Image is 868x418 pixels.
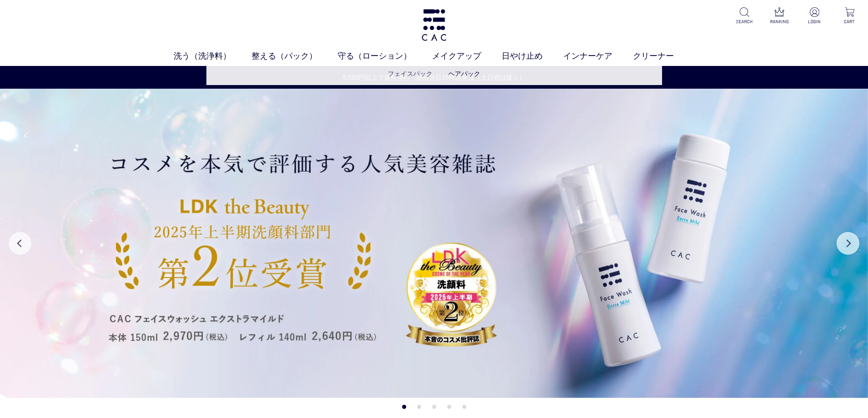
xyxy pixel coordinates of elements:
[633,50,694,62] a: クリーナー
[432,405,436,409] button: 3 of 5
[838,18,861,25] p: CART
[563,50,633,62] a: インナーケア
[420,9,448,41] img: logo
[447,405,451,409] button: 4 of 5
[417,405,421,409] button: 2 of 5
[0,73,868,82] a: 5,500円以上で送料無料・最短当日16時迄発送（土日祝は除く）
[388,70,432,77] a: フェイスパック
[837,232,859,255] button: Next
[252,50,338,62] a: 整える（パック）
[462,405,466,409] button: 5 of 5
[502,50,563,62] a: 日やけ止め
[402,405,406,409] button: 1 of 5
[733,18,755,25] p: SEARCH
[768,7,791,25] a: RANKING
[9,232,31,255] button: Previous
[338,50,432,62] a: 守る（ローション）
[432,50,502,62] a: メイクアップ
[838,7,861,25] a: CART
[174,50,252,62] a: 洗う（洗浄料）
[803,7,826,25] a: LOGIN
[803,18,826,25] p: LOGIN
[768,18,791,25] p: RANKING
[448,70,480,77] a: ヘアパック
[733,7,755,25] a: SEARCH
